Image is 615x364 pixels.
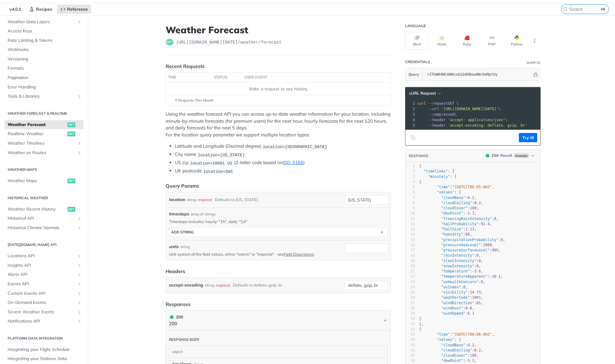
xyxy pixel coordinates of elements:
[501,238,503,242] span: 0
[5,92,83,101] a: Tools & LibrariesShow subpages for Tools & Libraries
[166,268,185,275] div: Headers
[441,269,470,273] span: "temperature"
[175,159,391,166] li: US zip (2-letter code based on )
[191,211,216,217] div: array of strings
[448,123,527,128] span: 'accept-encoding: deflate, gzip, br'
[169,320,183,327] p: 200
[67,178,75,183] span: get
[419,164,421,168] span: {
[190,161,232,165] span: location=10001 US
[5,55,83,64] a: Versioning
[405,32,429,50] button: Shell
[5,270,83,279] a: Alerts APIShow subpages for Alerts API
[405,237,415,243] div: 15
[437,337,455,342] span: "values"
[419,232,472,236] span: : ,
[5,251,83,261] a: Locations APIShow subpages for Locations API
[8,290,75,297] span: Custom Events API
[405,227,415,232] div: 13
[176,39,282,45] span: https://api.tomorrow.io/v4/weather/forecast
[405,179,415,185] div: 4
[5,176,83,186] a: Weather Mapsget
[474,201,481,205] span: 0.2
[405,274,415,279] div: 22
[8,281,75,287] span: Events API
[5,317,83,326] a: Notifications APIShow subpages for Notifications API
[405,222,415,227] div: 12
[408,133,417,142] button: Copy to clipboard
[407,90,443,96] button: cURL Request
[5,120,83,129] a: Weather Forecastget
[419,322,424,326] span: },
[5,279,83,289] a: Events APIShow subpages for Events API
[166,63,205,70] div: Recent Requests
[527,60,541,65] div: QueryInformation
[437,185,450,189] span: "time"
[5,64,83,73] a: Formats
[419,290,483,294] span: : ,
[441,211,463,215] span: "dewPoint"
[405,290,415,295] div: 25
[430,32,454,50] button: Node
[441,238,498,242] span: "precipitationProbability"
[5,17,83,27] a: Weather Data LayersShow subpages for Weather Data Layers
[169,228,387,237] button: ADD string
[419,269,483,273] span: : ,
[166,73,212,82] th: time
[8,318,75,324] span: Notifications API
[169,281,203,290] label: accept-encoding
[441,290,468,294] span: "visibility"
[483,153,537,159] button: 200200-ResultExample
[419,211,477,215] span: : ,
[166,39,174,45] span: get
[198,195,212,204] div: required
[405,59,430,64] div: Credentials
[405,195,415,200] div: 7
[77,94,82,99] button: Show subpages for Tools & Libraries
[441,232,463,236] span: "humidity"
[441,201,472,205] span: "cloudCeiling"
[5,345,83,354] a: Integrating your Flight Schedule
[187,195,196,204] div: string
[175,151,391,158] li: City name
[8,75,82,81] span: Pagination
[441,206,468,210] span: "cloudCover"
[405,185,415,190] div: 5
[441,253,474,258] span: "rainIntensity"
[8,272,75,278] span: Alerts API
[77,310,82,315] button: Show subpages for Severe Weather Events
[284,252,314,257] a: Field Descriptors
[538,61,541,64] i: Information
[419,175,457,179] span: : [
[5,139,83,148] a: Weather TimelinesShow subpages for Weather Timelines
[57,5,91,14] a: Reference
[417,118,507,122] span: \
[466,211,468,215] span: -
[417,101,426,106] span: curl
[441,301,474,305] span: "windDirection"
[483,243,492,247] span: 1009
[8,300,75,306] span: On-Demand Events
[481,280,483,284] span: 0
[212,73,242,82] th: status
[169,314,183,320] div: 200
[215,195,258,204] div: Defaults to [US_STATE]
[8,356,82,362] span: Integrating your Stations Data
[5,36,83,45] a: Rate Limiting & Tokens
[417,107,501,111] span: \
[168,86,388,92] div: Make a request to see history.
[405,248,415,253] div: 17
[405,301,415,306] div: 27
[405,343,415,348] div: 35
[494,217,496,221] span: 0
[5,242,83,247] h2: [DATE][DOMAIN_NAME] API
[203,169,233,174] span: location=SW1
[5,308,83,317] a: Severe Weather EventsShow subpages for Severe Weather Events
[492,274,501,279] span: 10.1
[8,225,75,231] span: Historical Climate Normals
[472,295,481,300] span: 1001
[408,72,419,77] span: Query
[419,196,477,200] span: : ,
[67,6,88,12] span: Reference
[409,91,436,96] span: cURL Request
